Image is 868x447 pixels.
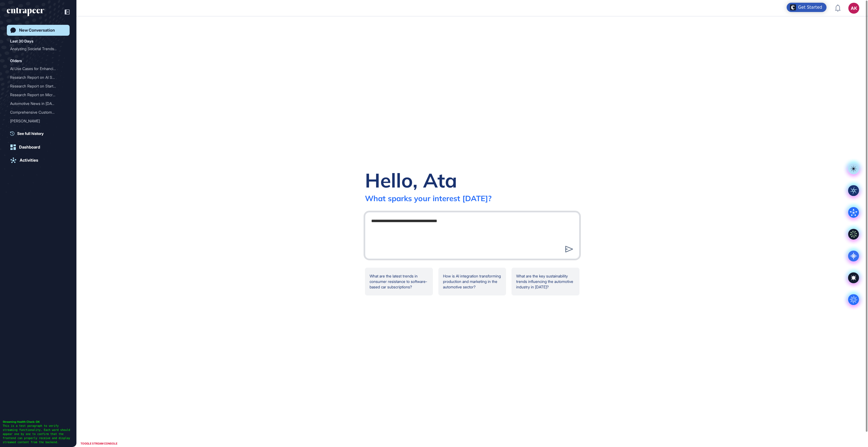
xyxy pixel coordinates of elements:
div: How is AI integration transforming production and marketing in the automotive sector? [438,268,506,295]
div: TOGGLE STREAM CONSOLE [79,440,119,447]
div: Activities [20,158,38,163]
button: AK [848,3,859,14]
div: Research Report on Microchip Cooling Solutions in the Semiconductor Industry [10,90,66,99]
div: Olders [10,58,22,64]
div: New Conversation [19,28,55,33]
div: [PERSON_NAME] [10,125,62,134]
div: Reese [10,117,66,125]
a: Dashboard [7,142,70,153]
a: Activities [7,155,70,166]
div: entrapeer-logo [7,8,44,16]
div: Comprehensive Customer Macro-Journey Mapping for Arçelik and Competitors in the Turkish Domestic ... [10,108,66,117]
div: Automotive News in [DATE]... [10,99,62,108]
div: Analyzing Societal Trends Shaping the Automotive Industry in 2025 for Caterpillar's Strategic Pla... [10,44,66,53]
div: Research Report on AI Solutions in Mining [10,73,66,82]
div: What are the latest trends in consumer resistance to software-based car subscriptions? [365,268,433,295]
div: Last 30 Days [10,38,33,44]
a: New Conversation [7,25,70,36]
div: Comprehensive Customer Ma... [10,108,62,117]
span: See full history [17,131,44,136]
div: Research Report on Startups in Microchip Cooling Solutions in the Semiconductor Industry [10,82,66,90]
div: Research Report on Startu... [10,82,62,90]
img: launcher-image-alternative-text [790,4,796,10]
div: Research Report on AI Sol... [10,73,62,82]
div: Automotive News in May 2025: Partnerships, New Product Releases, Investment and M&A News, Regulat... [10,99,66,108]
div: AI Use Cases for Enhancin... [10,64,62,73]
div: What are the key sustainability trends influencing the automotive industry in [DATE]? [512,268,579,295]
div: AI Use Cases for Enhancing Auction Processes: Bidding Strategies, Dynamic Pricing, and Fraud Dete... [10,64,66,73]
div: Open Get Started checklist [787,3,827,12]
div: Analyzing Societal Trends... [10,44,62,53]
div: Research Report on Microc... [10,90,62,99]
div: Hello, Ata [365,168,457,192]
div: Reese [10,125,66,134]
div: Get Started [798,5,822,10]
div: [PERSON_NAME] [10,117,62,125]
a: See full history [10,131,70,136]
div: Dashboard [19,145,40,150]
div: What sparks your interest [DATE]? [365,194,492,203]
